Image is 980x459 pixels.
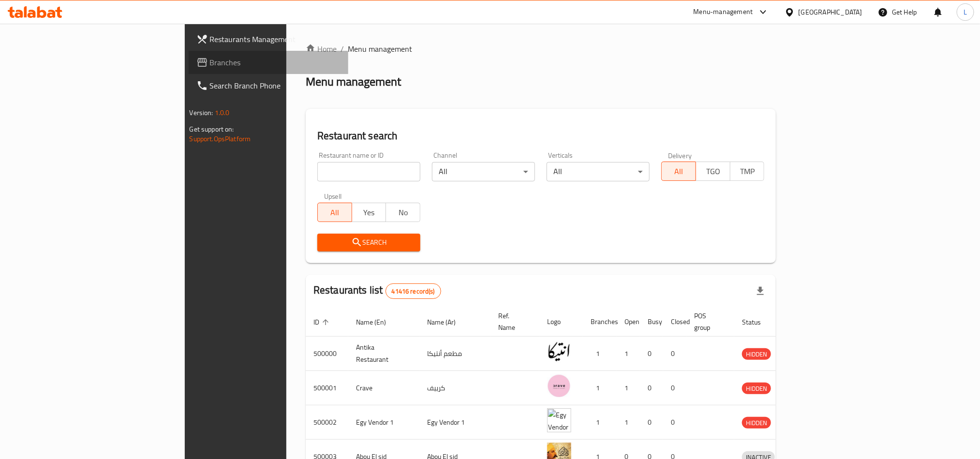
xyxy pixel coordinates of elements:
[742,316,773,328] span: Status
[663,307,686,337] th: Closed
[189,51,348,74] a: Branches
[742,417,771,429] div: HIDDEN
[547,340,571,364] img: Antika Restaurant
[666,164,692,178] span: All
[799,7,862,17] div: [GEOGRAPHIC_DATA]
[189,28,348,51] a: Restaurants Management
[539,307,583,337] th: Logo
[210,57,341,68] span: Branches
[734,164,761,178] span: TMP
[317,129,764,143] h2: Restaurant search
[210,33,341,45] span: Restaurants Management
[317,203,352,222] button: All
[190,123,234,135] span: Get support on:
[640,307,663,337] th: Busy
[322,206,348,220] span: All
[356,316,399,328] span: Name (En)
[348,337,419,371] td: Antika Restaurant
[583,371,617,405] td: 1
[617,307,640,337] th: Open
[306,74,401,89] h2: Menu management
[663,405,686,440] td: 0
[694,310,723,333] span: POS group
[696,162,730,181] button: TGO
[547,162,650,181] div: All
[348,43,412,55] span: Menu management
[215,106,230,119] span: 1.0.0
[317,234,420,252] button: Search
[640,371,663,405] td: 0
[348,371,419,405] td: Crave
[419,405,490,440] td: Egy Vendor 1
[498,310,528,333] span: Ref. Name
[583,405,617,440] td: 1
[325,237,413,249] span: Search
[313,283,441,299] h2: Restaurants list
[210,80,341,91] span: Search Branch Phone
[547,408,571,432] img: Egy Vendor 1
[617,337,640,371] td: 1
[663,371,686,405] td: 0
[617,405,640,440] td: 1
[390,206,416,220] span: No
[742,348,771,360] div: HIDDEN
[306,43,776,55] nav: breadcrumb
[324,193,342,200] label: Upsell
[749,280,772,303] div: Export file
[661,162,696,181] button: All
[317,162,420,181] input: Search for restaurant name or ID..
[694,6,753,18] div: Menu-management
[547,374,571,398] img: Crave
[386,287,441,296] span: 41416 record(s)
[742,383,771,394] span: HIDDEN
[386,283,441,299] div: Total records count
[189,74,348,97] a: Search Branch Phone
[640,405,663,440] td: 0
[742,349,771,360] span: HIDDEN
[617,371,640,405] td: 1
[419,337,490,371] td: مطعم أنتيكا
[386,203,420,222] button: No
[190,133,251,145] a: Support.OpsPlatform
[419,371,490,405] td: كرييف
[432,162,535,181] div: All
[583,307,617,337] th: Branches
[348,405,419,440] td: Egy Vendor 1
[730,162,765,181] button: TMP
[742,417,771,429] span: HIDDEN
[583,337,617,371] td: 1
[356,206,383,220] span: Yes
[700,164,727,178] span: TGO
[663,337,686,371] td: 0
[427,316,468,328] span: Name (Ar)
[964,7,967,17] span: L
[640,337,663,371] td: 0
[313,316,332,328] span: ID
[190,106,213,119] span: Version:
[352,203,386,222] button: Yes
[668,152,692,159] label: Delivery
